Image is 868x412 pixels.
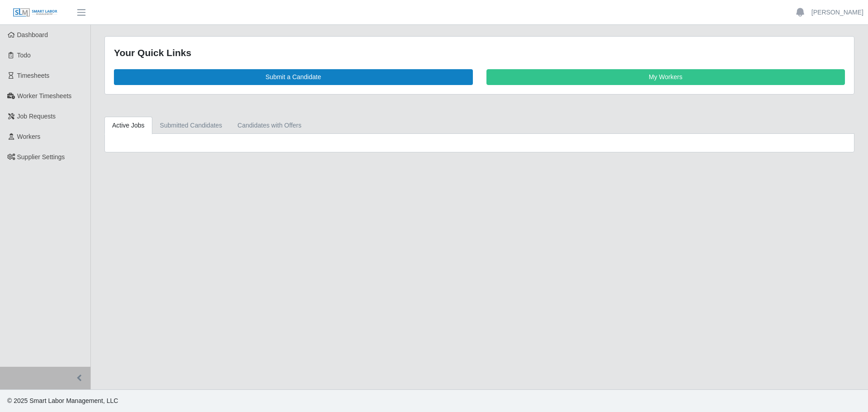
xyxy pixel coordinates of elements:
span: Timesheets [17,72,50,79]
div: Your Quick Links [114,46,845,60]
span: Dashboard [17,31,48,38]
span: Job Requests [17,113,56,120]
img: SLM Logo [13,8,58,18]
a: [PERSON_NAME] [811,8,863,17]
span: Workers [17,133,41,140]
span: Worker Timesheets [17,92,71,99]
a: Submit a Candidate [114,69,473,85]
a: My Workers [486,69,845,85]
a: Active Jobs [104,117,152,134]
span: Supplier Settings [17,153,65,161]
a: Candidates with Offers [230,117,309,134]
span: © 2025 Smart Labor Management, LLC [7,397,118,404]
span: Todo [17,52,31,59]
a: Submitted Candidates [152,117,230,134]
